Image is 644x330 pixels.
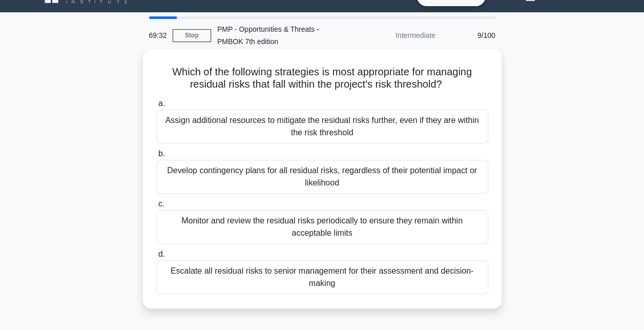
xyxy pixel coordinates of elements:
div: Develop contingency plans for all residual risks, regardless of their potential impact or likelihood [156,160,488,194]
h5: Which of the following strategies is most appropriate for managing residual risks that fall withi... [155,66,489,91]
span: a. [158,99,165,108]
div: Monitor and review the residual risks periodically to ensure they remain within acceptable limits [156,210,488,244]
div: Assign additional resources to mitigate the residual risks further, even if they are within the r... [156,110,488,143]
div: Intermediate [352,25,442,46]
div: Escalate all residual risks to senior management for their assessment and decision-making [156,260,488,294]
div: 69:32 [143,25,173,46]
span: c. [158,199,164,208]
a: Stop [173,29,211,42]
div: 9/100 [442,25,502,46]
div: PMP - Opportunities & Threats - PMBOK 7th edition [211,19,352,52]
span: b. [158,149,165,158]
span: d. [158,250,165,258]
